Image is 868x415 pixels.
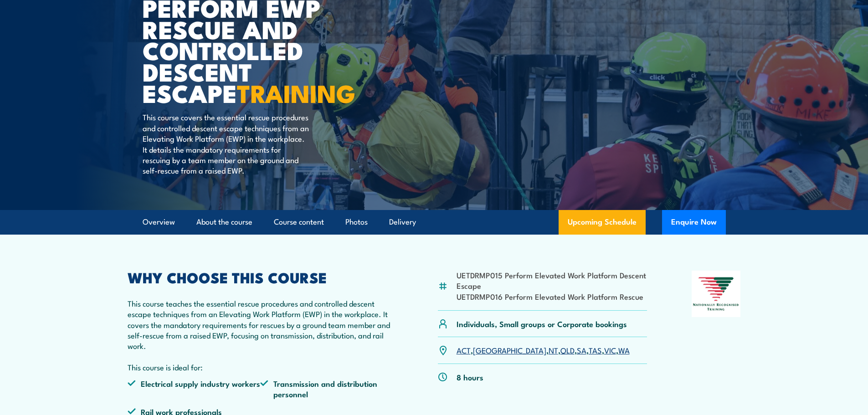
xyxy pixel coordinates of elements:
p: This course teaches the essential rescue procedures and controlled descent escape techniques from... [128,298,394,373]
a: TAS [589,344,602,355]
p: This course covers the essential rescue procedures and controlled descent escape techniques from ... [143,112,309,175]
p: 8 hours [457,372,483,382]
img: Nationally Recognised Training logo. [692,271,741,317]
a: Upcoming Schedule [559,210,646,235]
p: , , , , , , , [457,345,630,355]
strong: TRAINING [237,73,355,111]
a: NT [549,344,558,355]
a: WA [618,344,630,355]
h2: WHY CHOOSE THIS COURSE [128,271,394,283]
a: Course content [274,210,324,234]
a: VIC [604,344,616,355]
a: Photos [345,210,368,234]
li: Transmission and distribution personnel [260,378,393,400]
p: Individuals, Small groups or Corporate bookings [457,318,627,329]
a: ACT [457,344,471,355]
a: [GEOGRAPHIC_DATA] [473,344,546,355]
li: UETDRMP015 Perform Elevated Work Platform Descent Escape [457,270,647,291]
button: Enquire Now [662,210,726,235]
li: Electrical supply industry workers [128,378,261,400]
a: Delivery [389,210,416,234]
li: UETDRMP016 Perform Elevated Work Platform Rescue [457,291,647,302]
a: QLD [560,344,575,355]
a: About the course [196,210,252,234]
a: Overview [143,210,175,234]
a: SA [577,344,586,355]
